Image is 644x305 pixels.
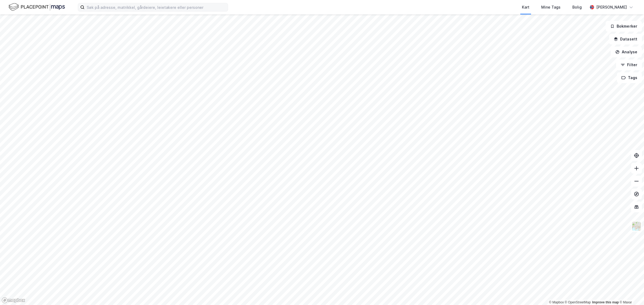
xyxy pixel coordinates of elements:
div: Bolig [572,4,582,10]
div: Mine Tags [541,4,561,10]
button: Datasett [609,34,642,44]
button: Bokmerker [606,21,642,32]
img: Z [631,221,642,231]
button: Analyse [611,47,642,57]
a: OpenStreetMap [565,300,591,304]
div: [PERSON_NAME] [596,4,627,10]
div: Kontrollprogram for chat [617,279,644,305]
div: Kart [522,4,529,10]
img: logo.f888ab2527a4732fd821a326f86c7f29.svg [9,2,65,12]
button: Filter [616,59,642,70]
input: Søk på adresse, matrikkel, gårdeiere, leietakere eller personer [85,3,228,11]
a: Mapbox [549,300,564,304]
iframe: Chat Widget [617,279,644,305]
a: Improve this map [592,300,619,304]
button: Tags [617,72,642,83]
a: Mapbox homepage [2,297,25,303]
